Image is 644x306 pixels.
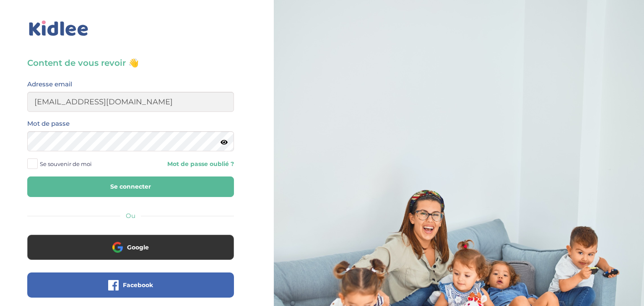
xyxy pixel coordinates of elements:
[27,92,234,112] input: Email
[27,287,234,295] a: Facebook
[27,235,234,260] button: Google
[126,212,135,220] span: Ou
[27,272,234,298] button: Facebook
[27,176,234,197] button: Se connecter
[112,242,123,252] img: google.png
[123,281,153,289] span: Facebook
[108,280,119,290] img: facebook.png
[27,249,234,257] a: Google
[40,158,92,169] span: Se souvenir de moi
[27,57,234,69] h3: Content de vous revoir 👋
[27,19,90,38] img: logo_kidlee_bleu
[127,243,149,252] span: Google
[137,160,234,168] a: Mot de passe oublié ?
[27,79,72,90] label: Adresse email
[27,118,70,129] label: Mot de passe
